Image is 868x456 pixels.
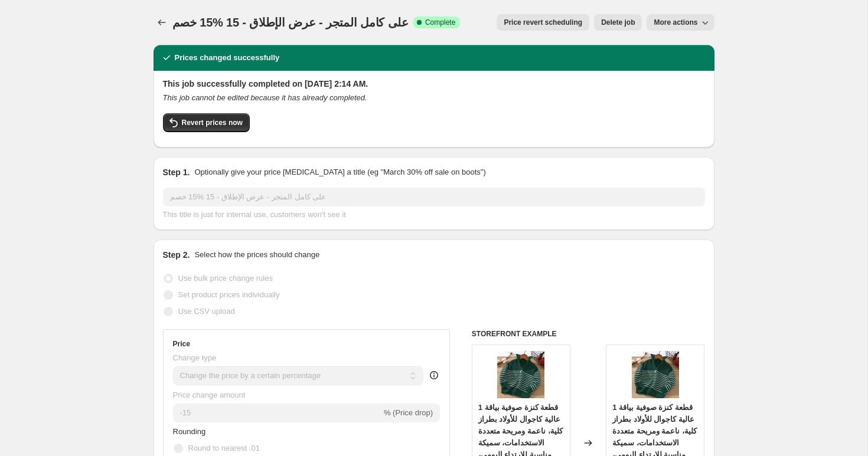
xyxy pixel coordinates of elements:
[178,290,280,299] span: Set product prices individually
[172,16,409,29] span: خصم ‎15% على كامل المتجر - عرض الإطلاق - 15
[154,14,170,31] button: Price change jobs
[632,351,679,398] img: 175525477252ae3963e4bed19acb012649b048e56d_thumbnail_900x_01d2a0bc-81b5-4d2a-a8de-34d51490b194_80...
[504,18,582,27] span: Price revert scheduling
[163,188,705,206] input: 30% off holiday sale
[173,427,206,436] span: Rounding
[601,18,635,27] span: Delete job
[497,14,589,31] button: Price revert scheduling
[594,14,642,31] button: Delete job
[425,18,455,27] span: Complete
[163,78,705,90] h2: This job successfully completed on [DATE] 2:14 AM.
[163,93,367,102] i: This job cannot be edited because it has already completed.
[163,166,190,178] h2: Step 1.
[647,14,714,31] button: More actions
[472,329,705,339] h6: STOREFRONT EXAMPLE
[173,353,217,362] span: Change type
[497,351,544,398] img: 175525477252ae3963e4bed19acb012649b048e56d_thumbnail_900x_01d2a0bc-81b5-4d2a-a8de-34d51490b194_80...
[163,113,250,132] button: Revert prices now
[175,52,280,64] h2: Prices changed successfully
[178,274,273,283] span: Use bulk price change rules
[178,307,235,316] span: Use CSV upload
[173,403,381,422] input: -15
[163,210,346,219] span: This title is just for internal use, customers won't see it
[194,166,485,178] p: Optionally give your price [MEDICAL_DATA] a title (eg "March 30% off sale on boots")
[384,408,433,417] span: % (Price drop)
[428,369,440,381] div: help
[173,339,190,349] h3: Price
[188,444,260,452] span: Round to nearest .01
[173,391,246,399] span: Price change amount
[194,249,319,261] p: Select how the prices should change
[182,118,243,127] span: Revert prices now
[654,18,697,27] span: More actions
[163,249,190,261] h2: Step 2.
